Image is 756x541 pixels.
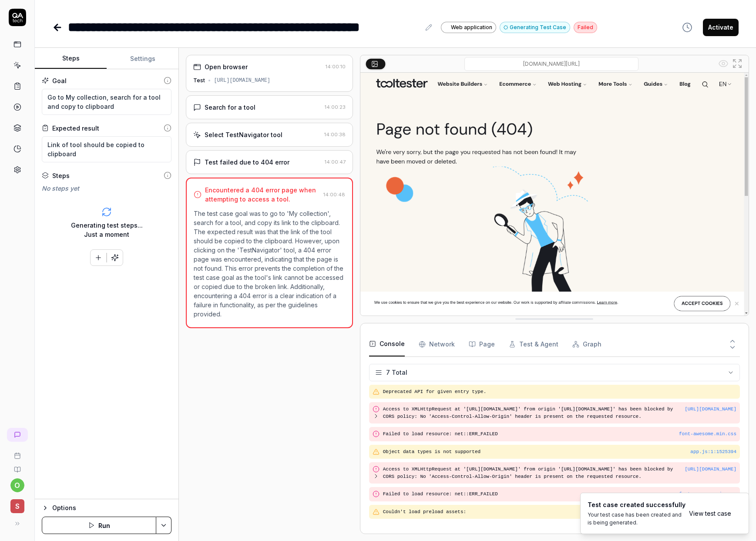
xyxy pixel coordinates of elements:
[500,22,570,33] button: Generating Test Case
[42,503,171,513] button: Options
[383,430,736,438] pre: Failed to load resource: net::ERR_FAILED
[677,19,698,36] button: View version history
[205,158,289,167] div: Test failed due to 404 error
[685,406,736,413] button: [URL][DOMAIN_NAME]
[690,448,736,456] div: app.js : 1 : 1525394
[679,430,736,438] button: font-awesome.min.css
[193,77,205,84] div: Test
[469,332,495,356] button: Page
[7,428,28,442] a: New conversation
[205,130,282,139] div: Select TestNavigator tool
[383,466,685,480] pre: Access to XMLHttpRequest at '[URL][DOMAIN_NAME]' from origin '[URL][DOMAIN_NAME]' has been blocke...
[42,184,171,193] div: No steps yet
[323,192,345,198] time: 14:00:48
[588,500,685,509] div: Test case created successfully
[42,517,156,534] button: Run
[52,76,67,85] div: Goal
[194,209,345,319] p: The test case goal was to go to 'My collection', search for a tool, and copy its link to the clip...
[35,48,107,69] button: Steps
[205,62,248,71] div: Open browser
[572,332,601,356] button: Graph
[383,508,736,516] pre: Couldn't load preload assets:
[360,73,749,316] img: Screenshot
[383,388,736,396] pre: Deprecated API for given entry type.
[419,332,455,356] button: Network
[205,185,319,204] div: Encountered a 404 error page when attempting to access a tool.
[703,19,739,36] button: Activate
[383,406,685,420] pre: Access to XMLHttpRequest at '[URL][DOMAIN_NAME]' from origin '[URL][DOMAIN_NAME]' has been blocke...
[10,499,24,513] span: S
[10,478,24,492] button: o
[441,21,496,33] a: Web application
[325,159,346,165] time: 14:00:47
[205,103,255,112] div: Search for a tool
[689,509,731,518] a: View test case
[369,332,405,356] button: Console
[71,221,143,239] div: Generating test steps... Just a moment
[107,48,178,69] button: Settings
[383,491,736,498] pre: Failed to load resource: net::ERR_FAILED
[52,503,171,513] div: Options
[509,332,558,356] button: Test & Agent
[325,104,346,110] time: 14:00:23
[52,124,99,133] div: Expected result
[324,131,346,138] time: 14:00:38
[716,57,730,71] button: Show all interative elements
[383,448,736,456] pre: Object data types is not supported
[574,22,597,33] div: Failed
[451,24,492,31] span: Web application
[690,448,736,456] button: app.js:1:1525394
[3,492,31,515] button: S
[52,171,70,180] div: Steps
[3,459,31,473] a: Documentation
[326,64,346,70] time: 14:00:10
[214,77,270,84] div: [URL][DOMAIN_NAME]
[3,445,31,459] a: Book a call with us
[588,511,685,527] div: Your test case has been created and is being generated.
[685,466,736,473] button: [URL][DOMAIN_NAME]
[730,57,744,71] button: Open in full screen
